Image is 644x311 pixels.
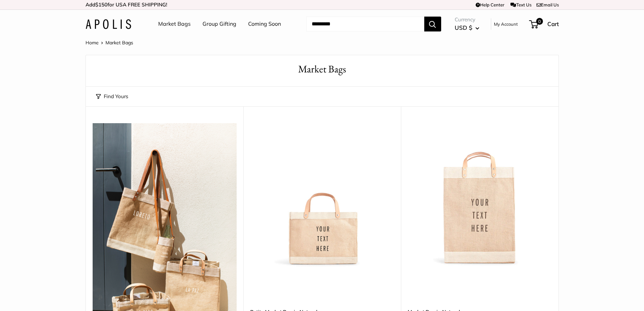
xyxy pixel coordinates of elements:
a: My Account [494,20,518,28]
img: Market Bag in Natural [408,123,552,267]
span: 0 [536,18,543,25]
a: Text Us [510,2,531,7]
a: Group Gifting [202,19,236,29]
a: Coming Soon [248,19,281,29]
h1: Market Bags [96,62,548,76]
span: USD $ [455,24,472,31]
span: Cart [547,20,559,27]
span: $150 [95,1,108,8]
a: 0 Cart [530,19,559,29]
a: Home [86,40,99,46]
a: Email Us [536,2,559,7]
button: Find Yours [96,92,128,101]
input: Search... [306,17,424,31]
a: Petite Market Bag in Naturaldescription_Effortless style that elevates every moment [250,123,394,267]
span: Currency [455,15,479,24]
nav: Breadcrumb [86,38,133,47]
img: Petite Market Bag in Natural [250,123,394,267]
button: USD $ [455,22,479,33]
img: Apolis [86,19,131,29]
a: Market Bag in NaturalMarket Bag in Natural [408,123,552,267]
a: Help Center [476,2,504,7]
button: Search [424,17,441,31]
span: Market Bags [105,40,133,46]
a: Market Bags [158,19,191,29]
